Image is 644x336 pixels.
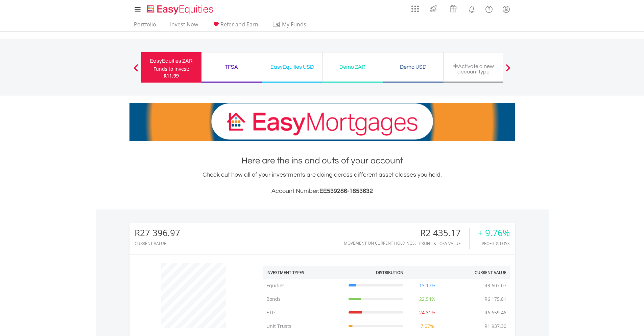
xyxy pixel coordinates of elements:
div: Movement on Current Holdings: [344,241,416,245]
a: FAQ's and Support [480,2,498,15]
h3: Account Number: [129,186,515,196]
img: grid-menu-icon.svg [411,5,419,13]
td: R6 659.46 [481,306,510,319]
div: TFSA [206,62,258,72]
td: R6 175.81 [481,292,510,306]
a: Portfolio [131,21,159,31]
td: Equities [263,279,345,292]
th: Investment Types [263,266,345,279]
div: R27 396.97 [135,228,180,238]
div: Activate a new account type [448,63,500,74]
img: vouchers-v2.svg [448,3,459,14]
td: 7.07% [407,319,448,333]
span: My Funds [272,20,316,29]
td: 24.31% [407,306,448,319]
div: R2 435.17 [419,228,469,238]
h1: Here are the ins and outs of your account [129,155,515,167]
td: Unit Trusts [263,319,345,333]
a: Invest Now [167,21,201,31]
a: Refer and Earn [209,21,261,31]
img: EasyEquities_Logo.png [145,4,216,15]
span: EE539286-1853632 [319,188,373,194]
td: 13.17% [407,279,448,292]
a: Vouchers [443,2,463,14]
div: Distribution [376,270,403,275]
div: Profit & Loss Value [419,241,469,246]
td: Bonds [263,292,345,306]
a: Notifications [463,2,480,15]
div: CURRENT VALUE [135,241,180,246]
td: R3 607.07 [481,279,510,292]
td: R1 937.30 [481,319,510,333]
div: Demo ZAR [327,62,379,72]
td: ETFs [263,306,345,319]
div: Profit & Loss [478,241,510,246]
img: thrive-v2.svg [428,3,439,14]
th: Current Value [448,266,510,279]
div: EasyEquities USD [266,62,318,72]
a: Home page [144,2,216,15]
div: EasyEquities ZAR [145,56,197,66]
img: EasyMortage Promotion Banner [129,103,515,141]
div: + 9.76% [478,228,510,238]
div: Funds to invest: [153,66,189,72]
a: My Profile [498,2,515,17]
div: Check out how all of your investments are doing across different asset classes you hold. [129,170,515,196]
a: AppsGrid [407,2,423,13]
span: R11.99 [164,72,179,79]
td: 22.54% [407,292,448,306]
div: Demo USD [387,62,439,72]
span: Refer and Earn [220,21,258,28]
